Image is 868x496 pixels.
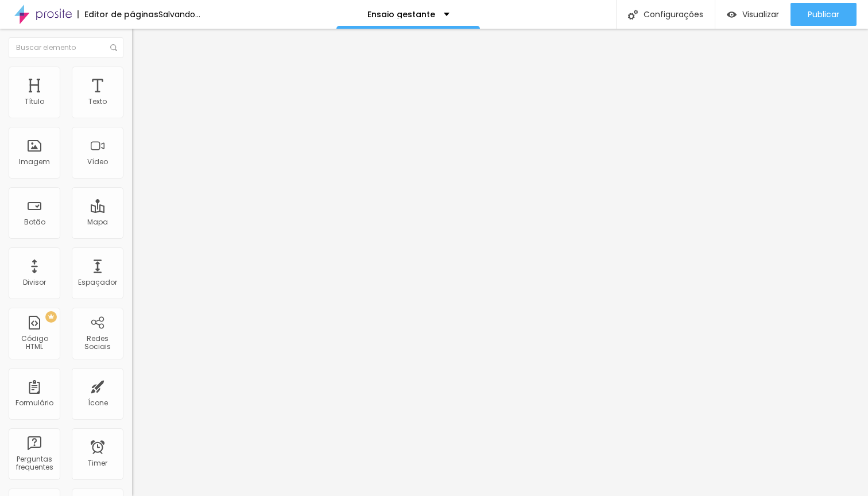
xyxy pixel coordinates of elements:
div: Imagem [19,158,50,166]
img: view-1.svg [727,10,737,20]
div: Salvando... [158,10,200,18]
div: Texto [88,98,107,106]
div: Mapa [87,218,108,226]
div: Editor de páginas [77,10,158,18]
div: Timer [88,459,107,467]
button: Publicar [790,3,857,26]
div: Espaçador [78,278,117,286]
span: Visualizar [742,10,779,19]
div: Redes Sociais [75,335,120,351]
p: Ensaio gestante [367,10,435,18]
img: Icone [628,10,638,20]
div: Perguntas frequentes [11,455,57,472]
div: Divisor [23,278,46,286]
div: Ícone [88,399,108,407]
div: Botão [24,218,45,226]
button: Visualizar [715,3,790,26]
img: Icone [110,44,117,51]
div: Título [25,98,44,106]
span: Publicar [808,10,839,19]
input: Buscar elemento [9,37,123,58]
iframe: Editor [132,29,868,496]
div: Formulário [15,399,53,407]
div: Vídeo [87,158,108,166]
div: Código HTML [11,335,57,351]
